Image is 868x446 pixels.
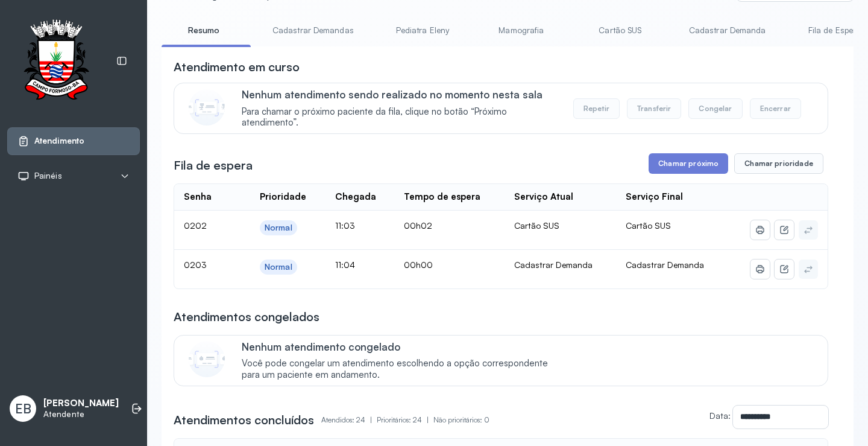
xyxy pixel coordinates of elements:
img: Logotipo do estabelecimento [13,19,99,103]
span: 0203 [184,260,207,270]
button: Repetir [573,98,620,119]
img: Imagem de CalloutCard [189,89,225,126]
button: Encerrar [750,98,801,119]
span: | [370,415,372,424]
a: Mamografia [479,21,564,40]
h3: Atendimentos congelados [174,308,319,325]
label: Data: [709,410,731,421]
span: 11:04 [335,260,355,270]
div: Normal [265,223,292,233]
div: Prioridade [260,191,306,203]
span: 0202 [184,220,207,231]
span: Cadastrar Demanda [626,260,704,270]
span: 00h02 [404,220,432,231]
p: Nenhum atendimento sendo realizado no momento nesta sala [242,88,561,101]
div: Chegada [335,191,376,203]
div: Senha [184,191,212,203]
p: Atendidos: 24 [321,412,377,428]
h3: Fila de espera [174,157,253,174]
div: Serviço Final [626,191,683,203]
a: Cadastrar Demandas [260,21,366,40]
h3: Atendimento em curso [174,59,300,75]
span: 00h00 [404,260,433,270]
a: Cadastrar Demanda [677,21,778,40]
button: Chamar prioridade [734,153,823,174]
h3: Atendimentos concluídos [174,412,314,428]
span: 11:03 [335,220,355,231]
img: Imagem de CalloutCard [189,341,225,377]
button: Transferir [627,98,682,119]
div: Normal [265,262,292,272]
button: Congelar [688,98,742,119]
span: Atendimento [34,136,84,146]
div: Cadastrar Demanda [514,260,607,270]
button: Chamar próximo [649,153,728,174]
span: Você pode congelar um atendimento escolhendo a opção correspondente para um paciente em andamento. [242,358,561,381]
div: Serviço Atual [514,191,573,203]
a: Atendimento [17,135,130,147]
a: Pediatra Eleny [380,21,465,40]
p: Atendente [43,409,119,419]
p: Prioritários: 24 [377,412,433,428]
p: Não prioritários: 0 [433,412,489,428]
div: Tempo de espera [404,191,480,203]
p: [PERSON_NAME] [43,398,119,409]
span: Painéis [34,171,62,181]
p: Nenhum atendimento congelado [242,340,561,353]
a: Resumo [162,21,246,40]
span: Cartão SUS [626,220,671,231]
div: Cartão SUS [514,220,607,231]
span: Para chamar o próximo paciente da fila, clique no botão “Próximo atendimento”. [242,106,561,129]
a: Cartão SUS [578,21,662,40]
span: | [427,415,429,424]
